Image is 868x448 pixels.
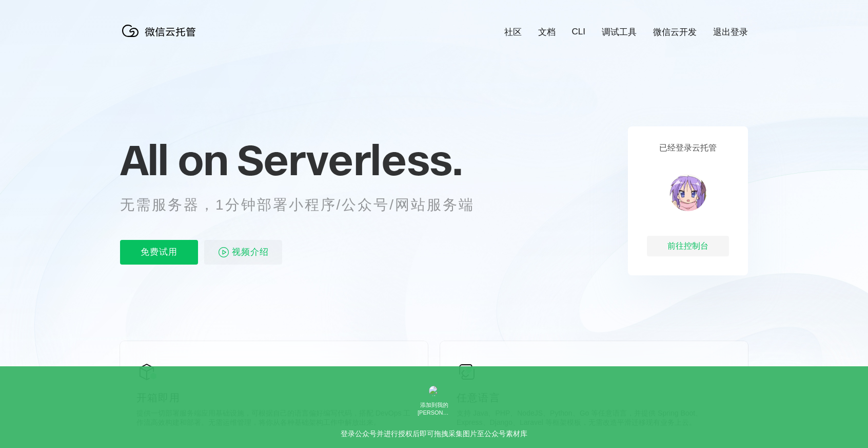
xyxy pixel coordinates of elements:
span: All on [120,134,227,185]
a: 文档 [538,26,556,38]
a: 微信云开发 [653,26,697,38]
a: 调试工具 [602,26,637,38]
span: 视频介绍 [232,240,269,265]
p: 无需服务器，1分钟部署小程序/公众号/网站服务端 [120,195,494,215]
a: CLI [572,27,585,37]
p: 免费试用 [120,240,198,265]
img: 微信云托管 [120,21,202,41]
img: video_play.svg [218,246,230,258]
a: 微信云托管 [120,34,202,43]
p: 已经登录云托管 [659,143,717,154]
a: 退出登录 [713,26,748,38]
a: 社区 [504,26,522,38]
span: Serverless. [237,134,462,185]
div: 前往控制台 [647,236,729,256]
